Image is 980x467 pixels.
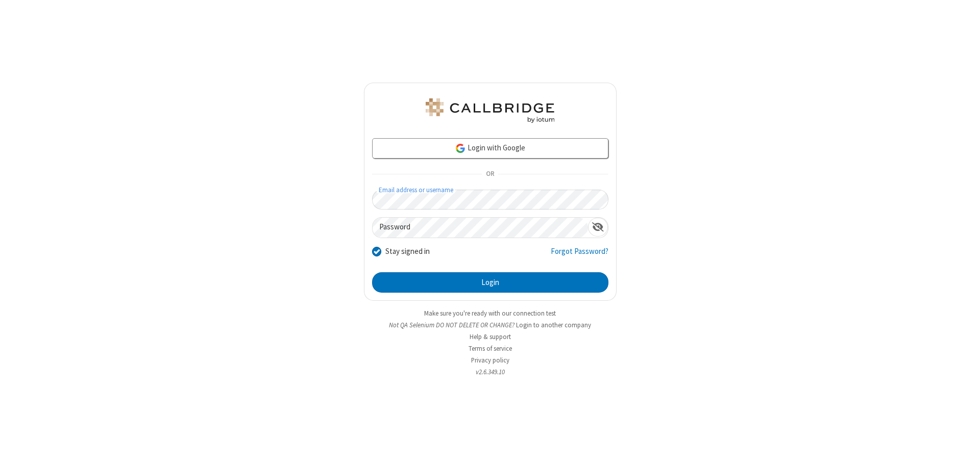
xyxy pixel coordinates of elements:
a: Privacy policy [471,356,509,365]
a: Make sure you're ready with our connection test [424,309,556,318]
input: Password [373,218,588,238]
img: google-icon.png [455,143,466,154]
span: OR [482,167,498,181]
li: v2.6.349.10 [364,367,617,377]
img: QA Selenium DO NOT DELETE OR CHANGE [424,98,556,123]
a: Login with Google [372,138,608,159]
a: Help & support [470,332,511,341]
a: Forgot Password? [551,246,608,265]
div: Show password [588,218,608,237]
a: Terms of service [469,344,512,353]
input: Email address or username [372,190,608,210]
button: Login [372,272,608,293]
label: Stay signed in [385,246,430,257]
li: Not QA Selenium DO NOT DELETE OR CHANGE? [364,320,617,330]
button: Login to another company [516,320,591,330]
